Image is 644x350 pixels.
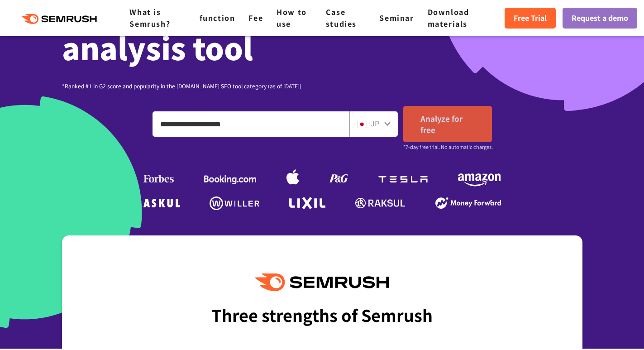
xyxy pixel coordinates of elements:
a: What is Semrush? [129,6,170,29]
a: Fee [248,12,263,23]
a: Request a demo [563,8,637,29]
font: *7-day free trial. No automatic charges. [403,143,493,150]
img: Semrush [255,273,388,291]
a: Free Trial [505,8,556,29]
font: Three strengths of Semrush [211,303,433,326]
a: Case studies [326,6,357,29]
font: Free Trial [514,12,547,23]
font: JP [371,118,379,129]
a: Seminar [379,12,414,23]
font: Request a demo [572,12,628,23]
input: Enter a domain, keyword or URL [153,112,349,136]
a: Analyze for free [403,106,492,142]
a: function [200,12,235,23]
a: Download materials [428,6,469,29]
font: Analyze for free [420,113,463,135]
a: How to use [277,6,307,29]
font: *Ranked #1 in G2 score and popularity in the [DOMAIN_NAME] SEO tool category (as of [DATE]) [62,82,301,90]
